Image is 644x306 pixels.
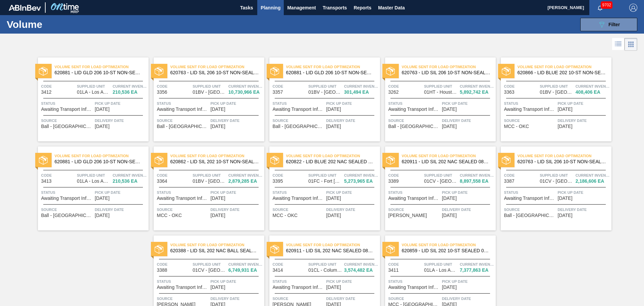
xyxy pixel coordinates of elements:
[558,189,610,196] span: Pick up Date
[270,67,279,76] img: status
[558,107,573,112] span: 10/15/2025
[41,196,93,201] span: Awaiting Transport Information
[157,206,209,213] span: Source
[388,107,440,112] span: Awaiting Transport Information
[308,172,342,179] span: Supplied Unit
[41,83,75,90] span: Code
[211,196,225,201] span: 10/15/2025
[157,268,167,273] span: 3388
[502,156,511,165] img: status
[55,70,143,75] span: 620881 - LID GLD 206 10-ST NON-SEALED 0923 GLD BA
[540,83,574,90] span: Supplied Unit
[211,285,225,290] span: 10/16/2025
[402,152,496,159] span: Volume Sent For Load Optimization
[388,90,399,95] span: 3262
[386,67,395,76] img: status
[261,4,280,12] span: Planning
[442,107,457,112] span: 10/15/2025
[601,1,612,9] span: 9702
[442,196,457,201] span: 10/16/2025
[193,90,226,95] span: 01BV - Baldwinsville Brewery
[442,117,494,124] span: Delivery Date
[211,107,225,112] span: 10/12/2025
[518,159,606,164] span: 620763 - LID SIL 206 10-ST NON-SEALED 1021 SIL 0.
[388,172,423,179] span: Code
[157,189,209,196] span: Status
[460,172,494,179] span: Current inventory
[576,83,610,90] span: Current inventory
[504,100,556,107] span: Status
[264,146,380,230] a: statusVolume Sent For Load Optimization620822 - LID BLUE 202 NAC SEALED 1222 BLU DIE EPOCode3395S...
[228,172,263,179] span: Current inventory
[326,278,378,285] span: Pick up Date
[193,172,227,179] span: Supplied Unit
[113,172,147,179] span: Current inventory
[388,189,440,196] span: Status
[211,213,225,218] span: 10/17/2025
[388,179,399,184] span: 3389
[77,179,110,184] span: 01LA - Los Angeles Brewery
[518,152,611,159] span: Volume Sent For Load Optimization
[155,67,163,76] img: status
[286,248,375,253] span: 620911 - LID SIL 202 NAC SEALED 082 0525 BLU DIE
[442,213,457,218] span: 10/18/2025
[41,100,93,107] span: Status
[273,107,325,112] span: Awaiting Transport Information
[558,213,573,218] span: 10/18/2025
[55,159,143,164] span: 620881 - LID GLD 206 10-ST NON-SEALED 0923 GLD BA
[273,295,325,302] span: Source
[170,159,259,164] span: 620862 - LID SIL 202 10-ST NON-SEALED 080 0523 RE
[504,206,556,213] span: Source
[228,83,263,90] span: Current inventory
[558,206,610,213] span: Delivery Date
[625,38,637,51] div: Card Vision
[273,268,283,273] span: 3414
[326,100,378,107] span: Pick up Date
[442,100,494,107] span: Pick up Date
[460,261,494,268] span: Current inventory
[273,206,325,213] span: Source
[504,189,556,196] span: Status
[504,83,538,90] span: Code
[380,57,496,141] a: statusVolume Sent For Load Optimization620763 - LID SIL 206 10-ST NON-SEALED 1021 SIL 0.Code3262S...
[308,179,342,184] span: 01FC - Fort Collins Brewery
[211,100,263,107] span: Pick up Date
[273,285,325,290] span: Awaiting Transport Information
[344,179,373,184] span: 5,273,965 EA
[239,4,254,12] span: Tasks
[170,248,259,253] span: 620388 - LID SIL 202 NAC BALL SEALED 082 0415 SIL
[442,278,494,285] span: Pick up Date
[326,117,378,124] span: Delivery Date
[273,117,325,124] span: Source
[502,67,511,76] img: status
[402,248,490,253] span: 620859 - LID SIL 202 10-ST SEALED 080 0523 SIL 06
[558,196,573,201] span: 10/16/2025
[157,124,209,129] span: Ball - Parque Industrial Finsa
[273,179,283,184] span: 3395
[95,107,110,112] span: 10/11/2025
[496,146,611,230] a: statusVolume Sent For Load Optimization620763 - LID SIL 206 10-ST NON-SEALED 1021 SIL 0.Code3387S...
[326,196,341,201] span: 10/16/2025
[170,152,264,159] span: Volume Sent For Load Optimization
[211,124,225,129] span: 10/14/2025
[326,285,341,290] span: 10/17/2025
[388,100,440,107] span: Status
[326,206,378,213] span: Delivery Date
[41,179,52,184] span: 3413
[157,261,191,268] span: Code
[157,213,182,218] span: MCC - OKC
[460,179,489,184] span: 8,897,558 EA
[504,196,556,201] span: Awaiting Transport Information
[77,172,111,179] span: Supplied Unit
[41,107,93,112] span: Awaiting Transport Information
[95,189,147,196] span: Pick up Date
[211,117,263,124] span: Delivery Date
[157,117,209,124] span: Source
[504,124,529,129] span: MCC - OKC
[496,57,611,141] a: statusVolume Sent For Load Optimization620866 - LID BLUE 202 10-ST NON-SEALED 0523 BLU DCode3363S...
[504,117,556,124] span: Source
[273,278,325,285] span: Status
[380,146,496,230] a: statusVolume Sent For Load Optimization620911 - LID SIL 202 NAC SEALED 082 0525 BLU DIECode3389Su...
[540,90,573,95] span: 01BV - Baldwinsville Brewery
[386,245,395,254] img: status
